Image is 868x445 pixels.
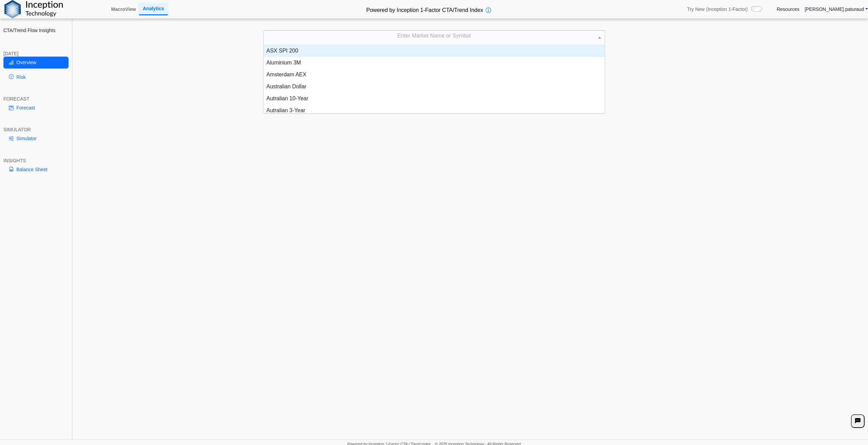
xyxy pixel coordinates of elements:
div: FORECAST [3,96,69,102]
div: Australian Dollar [264,81,605,93]
span: Try New (Inception 1-Factor) [687,6,748,12]
div: ASX SPI 200 [264,45,605,57]
div: Aluminium 3M [264,57,605,69]
div: Autralian 10-Year [264,93,605,105]
a: Balance Sheet [3,164,69,175]
div: Enter Market Name or Symbol [264,31,605,45]
h2: Powered by Inception 1-Factor CTA/Trend Index [364,4,486,14]
a: Analytics [139,3,168,15]
a: Forecast [3,102,69,114]
div: grid [264,45,605,113]
div: SIMULATOR [3,127,69,133]
a: [PERSON_NAME].paturaud [805,6,868,12]
a: Overview [3,57,69,68]
h3: Please Select an Asset to Start [75,91,866,98]
div: INSIGHTS [3,158,69,164]
div: Amsterdam AEX [264,69,605,81]
a: MacroView [108,3,139,15]
h5: Positioning data updated at previous day close; Price and Flow estimates updated intraday (15-min... [77,64,864,69]
a: Simulator [3,133,69,144]
a: Resources [777,6,799,12]
div: Autralian 3-Year [264,105,605,117]
h2: CTA/Trend Flow Insights [3,27,69,33]
div: [DATE] [3,50,69,57]
a: Risk [3,71,69,83]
